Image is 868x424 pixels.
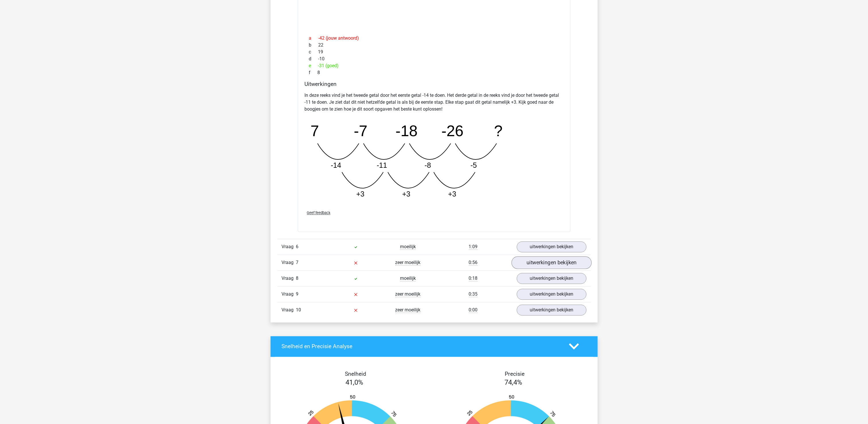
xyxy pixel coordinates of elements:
[517,305,587,316] a: uitwerkingen bekijken
[309,62,318,69] span: e
[296,292,299,297] span: 9
[309,55,319,62] span: d
[511,257,591,269] a: uitwerkingen bekijken
[469,307,478,313] span: 0:00
[282,275,296,282] span: Vraag
[305,62,564,69] div: -31 (goed)
[395,292,421,297] span: zeer moeilijk
[282,244,296,250] span: Vraag
[356,190,364,198] tspan: +3
[296,307,301,313] span: 10
[309,69,318,76] span: f
[400,276,416,282] span: moeilijk
[309,35,319,42] span: a
[309,42,319,49] span: b
[354,122,367,139] tspan: -7
[517,289,587,300] a: uitwerkingen bekijken
[309,49,318,55] span: c
[305,49,564,55] div: 19
[305,35,564,42] div: -42 (jouw antwoord)
[282,259,296,266] span: Vraag
[305,42,564,49] div: 22
[441,371,589,377] h4: Precisie
[305,55,564,62] div: -10
[395,122,418,139] tspan: -18
[282,343,560,350] h4: Snelheid en Precisie Analyse
[296,276,299,281] span: 8
[517,273,587,284] a: uitwerkingen bekijken
[282,307,296,314] span: Vraag
[305,92,564,113] p: In deze reeks vind je het tweede getal door het eerste getal -14 te doen. Het derde getal in de r...
[307,211,331,215] span: Geef feedback
[395,260,421,266] span: zeer moeilijk
[400,244,416,250] span: moeilijk
[346,379,364,387] span: 41,0%
[517,242,587,253] a: uitwerkingen bekijken
[494,122,503,139] tspan: ?
[469,244,478,250] span: 1:09
[376,161,387,169] tspan: -11
[448,190,456,198] tspan: +3
[505,379,523,387] span: 74,4%
[282,291,296,298] span: Vraag
[441,122,463,139] tspan: -26
[296,260,299,265] span: 7
[305,69,564,76] div: 8
[469,276,478,282] span: 0:18
[310,122,319,139] tspan: 7
[296,244,299,250] span: 6
[282,371,430,377] h4: Snelheid
[469,260,478,266] span: 0:56
[470,161,477,169] tspan: -5
[305,81,564,87] h4: Uitwerkingen
[424,161,431,169] tspan: -8
[402,190,410,198] tspan: +3
[469,292,478,297] span: 0:35
[395,307,421,313] span: zeer moeilijk
[331,161,341,169] tspan: -14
